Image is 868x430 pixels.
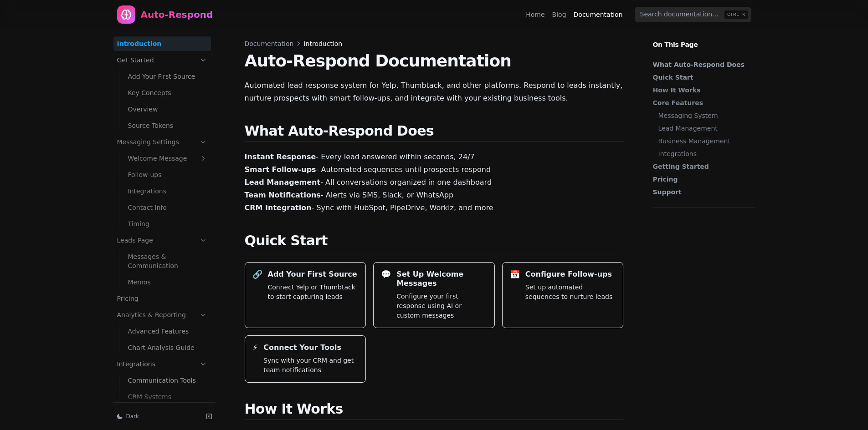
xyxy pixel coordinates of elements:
button: Dark [113,410,199,423]
a: Blog [552,10,566,19]
strong: Team Notifications [245,191,321,199]
a: Advanced Features [124,324,211,339]
a: What Auto-Respond Does [653,60,750,69]
strong: CRM Integration [245,203,312,212]
a: Messages & Communication [124,249,211,273]
h2: How It Works [245,401,624,420]
a: Pricing [653,175,750,184]
a: Communication Tools [124,373,211,388]
a: 📅Configure Follow-upsSet up automated sequences to nurture leads [502,262,624,328]
div: Auto-Respond [141,8,213,21]
a: Home page [117,5,213,24]
a: Support [653,187,750,197]
p: - Every lead answered within seconds, 24/7 - Automated sequences until prospects respond - All co... [245,151,624,214]
a: Messaging System [658,111,750,120]
a: Introduction [113,36,211,51]
div: 🔗 [252,270,262,279]
a: Pricing [113,291,211,306]
p: Sync with your CRM and get team notifications [263,356,358,375]
div: 📅 [510,270,520,279]
a: Integrations [658,149,750,158]
a: Follow-ups [124,167,211,182]
div: ⚡ [252,343,258,352]
p: Set up automated sequences to nurture leads [525,283,616,302]
p: Connect Yelp or Thumbtack to start capturing leads [268,283,359,302]
p: Automated lead response system for Yelp, Thumbtack, and other platforms. Respond to leads instant... [245,79,624,105]
a: Quick Start [653,73,750,82]
a: Messaging Settings [113,135,211,149]
a: Timing [124,217,211,231]
a: 💬Set Up Welcome MessagesConfigure your first response using AI or custom messages [373,262,495,328]
h1: Auto-Respond Documentation [245,52,624,70]
strong: Smart Follow-ups [245,165,316,174]
p: Configure your first response using AI or custom messages [396,292,487,320]
a: Contact Info [124,200,211,215]
a: Key Concepts [124,86,211,100]
a: Integrations [124,184,211,198]
strong: Lead Management [245,178,321,187]
a: How It Works [653,86,750,95]
a: Leads Page [113,233,211,248]
span: Introduction [303,39,342,48]
a: Analytics & Reporting [113,308,211,322]
a: Add Your First Source [124,69,211,84]
a: Lead Management [658,124,750,133]
a: ⚡Connect Your ToolsSync with your CRM and get team notifications [245,335,366,383]
h2: What Auto-Respond Does [245,123,624,142]
strong: Instant Response [245,152,316,161]
a: Memos [124,275,211,289]
a: 🔗Add Your First SourceConnect Yelp or Thumbtack to start capturing leads [245,262,366,328]
span: Documentation [245,39,294,48]
p: On This Page [646,29,762,49]
input: Search documentation… [635,7,751,22]
h3: Connect Your Tools [263,343,341,352]
a: Home [526,10,544,19]
h3: Configure Follow-ups [525,270,612,279]
h3: Add Your First Source [268,270,357,279]
a: Source Tokens [124,118,211,133]
a: Get Started [113,53,211,67]
a: Core Features [653,98,750,107]
a: Chart Analysis Guide [124,340,211,355]
a: CRM Systems [124,390,211,404]
a: Welcome Message [124,151,211,166]
a: Getting Started [653,162,750,171]
h3: Set Up Welcome Messages [396,270,487,288]
a: Documentation [574,10,623,19]
a: Overview [124,102,211,116]
a: Business Management [658,137,750,146]
h2: Quick Start [245,233,624,251]
button: Collapse sidebar [203,410,216,423]
a: Integrations [113,357,211,371]
div: 💬 [381,270,391,279]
